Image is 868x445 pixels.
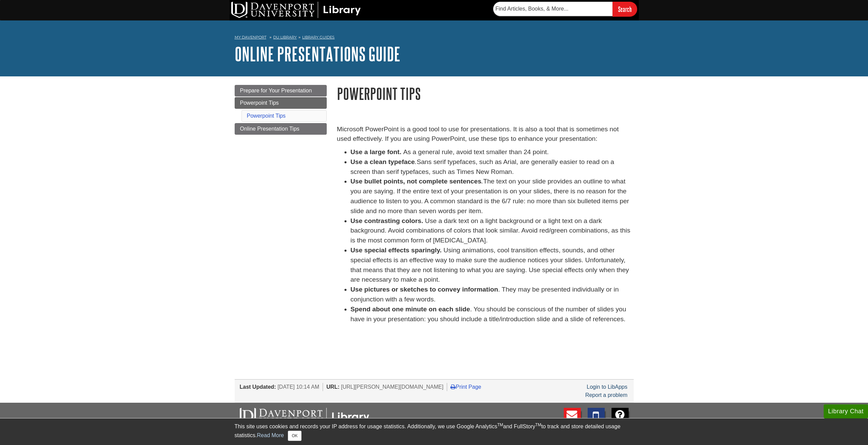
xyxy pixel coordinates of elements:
span: URL: [326,384,339,390]
em: . [481,178,483,185]
a: DU Library [273,35,297,40]
span: [DATE] 10:14 AM [278,384,319,390]
li: The text on your slide provides an outline to what you are saying. If the entire text of your pre... [351,177,634,216]
a: My Davenport [235,34,266,40]
strong: Use special effects sparingly. [351,247,442,254]
strong: Use pictures or sketches to convey information [351,286,498,293]
strong: Use a large font. [351,148,401,155]
p: Microsoft PowerPoint is a good tool to use for presentations. It is also a tool that is sometimes... [337,124,634,144]
a: FAQ [612,408,629,431]
li: As a general rule, avoid text smaller than 24 point. [351,147,634,157]
img: DU Library [231,2,361,18]
img: DU Libraries [240,408,369,426]
li: Use a dark text on a light background or a light text on a dark background. Avoid combinations of... [351,216,634,246]
button: Close [288,431,301,441]
form: Searches DU Library's articles, books, and more [493,2,637,16]
strong: Spend about one minute on each slide [351,306,470,313]
a: Prepare for Your Presentation [235,85,327,97]
i: Print Page [451,384,456,389]
strong: Use a clean typeface [351,158,415,165]
a: Login to LibApps [587,384,627,390]
a: Report a problem [585,392,628,398]
h1: Powerpoint Tips [337,85,634,102]
a: Read More [257,432,284,438]
a: Online Presentation Tips [235,123,327,135]
a: Online Presentations Guide [235,43,400,64]
a: E-mail [564,408,581,431]
input: Find Articles, Books, & More... [493,2,613,16]
a: Library Guides [302,35,335,40]
li: . You should be conscious of the number of slides you have in your presentation: you should inclu... [351,305,634,324]
a: Powerpoint Tips [235,97,327,109]
div: This site uses cookies and records your IP address for usage statistics. Additionally, we use Goo... [235,422,634,441]
input: Search [613,2,637,16]
a: Print Page [451,384,481,390]
em: . [415,158,416,165]
div: Guide Page Menu [235,85,327,135]
span: Powerpoint Tips [240,100,279,106]
a: Powerpoint Tips [247,113,286,119]
span: Prepare for Your Presentation [240,88,312,93]
sup: TM [535,422,541,427]
li: Using animations, cool transition effects, sounds, and other special effects is an effective way ... [351,246,634,285]
span: Last Updated: [240,384,276,390]
span: Online Presentation Tips [240,126,299,132]
strong: Use contrasting colors. [351,217,423,224]
strong: Use bullet points, not complete sentences [351,178,482,185]
a: Text [588,408,605,431]
button: Library Chat [824,404,868,418]
nav: breadcrumb [235,33,634,44]
li: Sans serif typefaces, such as Arial, are generally easier to read on a screen than serif typeface... [351,157,634,177]
sup: TM [497,422,503,427]
span: [URL][PERSON_NAME][DOMAIN_NAME] [341,384,444,390]
li: . They may be presented individually or in conjunction with a few words. [351,285,634,305]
